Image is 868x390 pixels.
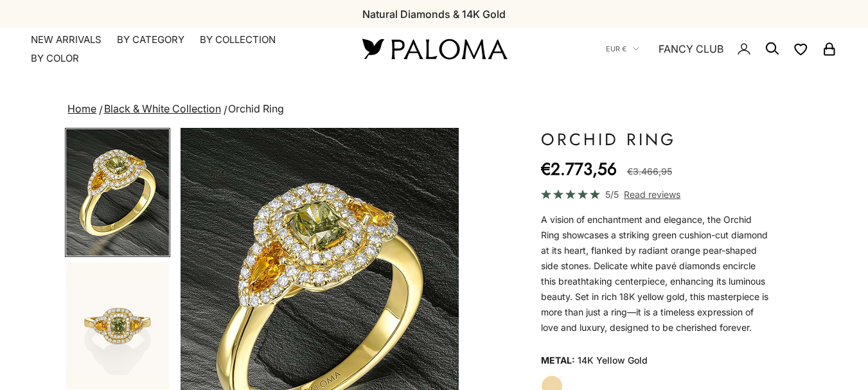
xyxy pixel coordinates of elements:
span: Read reviews [624,187,680,202]
button: EUR € [606,43,639,55]
img: #YellowGold #WhiteGold #RoseGold [66,262,169,389]
a: Home [67,102,96,115]
a: NEW ARRIVALS [31,33,102,46]
summary: By Collection [200,33,276,46]
nav: Primary navigation [31,33,332,65]
variant-option-value: 14K Yellow Gold [578,351,648,370]
button: Go to item 1 [65,128,170,257]
summary: By Category [117,33,184,46]
summary: By Color [31,52,79,65]
nav: Secondary navigation [606,28,837,69]
a: FANCY CLUB [659,40,723,57]
p: A vision of enchantment and elegance, the Orchid Ring showcases a striking green cushion-cut diam... [541,212,771,335]
span: EUR € [606,43,626,55]
a: 5/5 Read reviews [541,187,771,202]
a: Black & White Collection [104,102,221,115]
h1: Orchid Ring [541,128,771,151]
nav: breadcrumbs [65,100,802,118]
sale-price: €2.773,56 [541,156,617,182]
span: Orchid Ring [228,102,284,115]
legend: Metal: [541,351,575,370]
span: 5/5 [605,187,619,202]
p: Natural Diamonds & 14K Gold [362,6,506,22]
compare-at-price: €3.466,95 [627,164,672,179]
img: #YellowGold #WhiteGold #RoseGold [66,129,169,256]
